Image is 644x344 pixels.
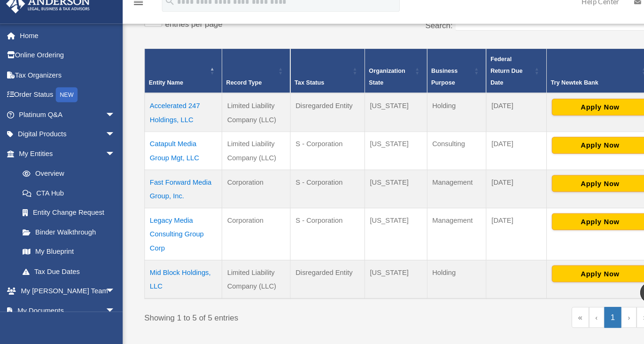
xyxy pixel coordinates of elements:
[406,263,462,300] td: Holding
[347,178,406,214] td: [US_STATE]
[101,283,120,303] span: arrow_drop_down
[212,105,277,142] td: Limited Liability Company (LLC)
[280,92,309,99] span: Tax Status
[101,153,120,172] span: arrow_drop_down
[127,16,138,24] a: menu
[216,92,249,99] span: Record Type
[462,105,520,142] td: [DATE]
[13,227,120,246] a: Binder Walkthrough
[139,178,212,214] td: Fast Forward Media Group, Inc.
[277,178,347,214] td: S - Corporation
[462,141,520,178] td: [DATE]
[466,70,497,99] span: Federal Return Due Date
[142,92,175,99] span: Entity Name
[277,214,347,263] td: S - Corporation
[212,141,277,178] td: Limited Liability Company (LLC)
[139,105,212,142] td: Accelerated 247 Holdings, LLC
[138,308,372,325] div: Showing 1 to 5 of 5 entries
[612,288,623,299] i: vertical_align_top
[212,63,277,105] th: Record Type: Activate to sort
[519,63,621,105] th: Try Newtek Bank : Activate to sort
[351,81,385,99] span: Organization State
[524,110,616,126] button: Apply Now
[608,284,628,304] a: vertical_align_top
[406,141,462,178] td: Consulting
[158,36,212,44] label: entries per page
[347,63,406,105] th: Organization State: Activate to sort
[404,37,430,45] label: Search:
[406,214,462,263] td: Management
[277,105,347,142] td: Disregarded Entity
[410,81,435,99] span: Business Purpose
[277,141,347,178] td: S - Corporation
[277,63,347,105] th: Tax Status: Activate to sort
[13,209,120,228] a: Entity Change Request
[139,141,212,178] td: Catapult Media Group Mgt, LLC
[7,302,124,321] a: My Documentsarrow_drop_down
[462,178,520,214] td: [DATE]
[462,63,520,105] th: Federal Return Due Date: Activate to sort
[54,100,75,114] div: NEW
[347,141,406,178] td: [US_STATE]
[13,265,120,283] a: Tax Due Dates
[13,172,115,191] a: Overview
[623,12,637,25] img: User Pic
[157,13,167,23] i: search
[13,246,120,265] a: My Blueprint
[101,302,120,321] span: arrow_drop_down
[7,135,124,154] a: Digital Productsarrow_drop_down
[524,147,616,163] button: Apply Now
[406,178,462,214] td: Management
[7,283,124,302] a: My [PERSON_NAME] Teamarrow_drop_down
[4,11,89,30] img: Anderson Advisors Platinum Portal
[212,178,277,214] td: Corporation
[139,263,212,300] td: Mid Block Holdings, LLC
[7,41,124,60] a: Home
[139,214,212,263] td: Legacy Media Consulting Group Corp
[462,214,520,263] td: [DATE]
[347,263,406,300] td: [US_STATE]
[7,78,124,97] a: Tax Organizers
[7,153,120,172] a: My Entitiesarrow_drop_down
[347,105,406,142] td: [US_STATE]
[406,105,462,142] td: Holding
[139,63,212,105] th: Entity Name: Activate to invert sorting
[524,183,616,199] button: Apply Now
[347,214,406,263] td: [US_STATE]
[277,263,347,300] td: Disregarded Entity
[212,214,277,263] td: Corporation
[523,90,606,101] div: Try Newtek Bank
[524,219,616,235] button: Apply Now
[7,116,124,135] a: Platinum Q&Aarrow_drop_down
[13,190,120,209] a: CTA Hub
[7,60,124,79] a: Online Ordering
[212,263,277,300] td: Limited Liability Company (LLC)
[101,116,120,135] span: arrow_drop_down
[7,97,124,117] a: Order StatusNEW
[406,63,462,105] th: Business Purpose: Activate to sort
[524,268,616,284] button: Apply Now
[127,13,138,24] i: menu
[101,135,120,154] span: arrow_drop_down
[543,308,559,328] a: First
